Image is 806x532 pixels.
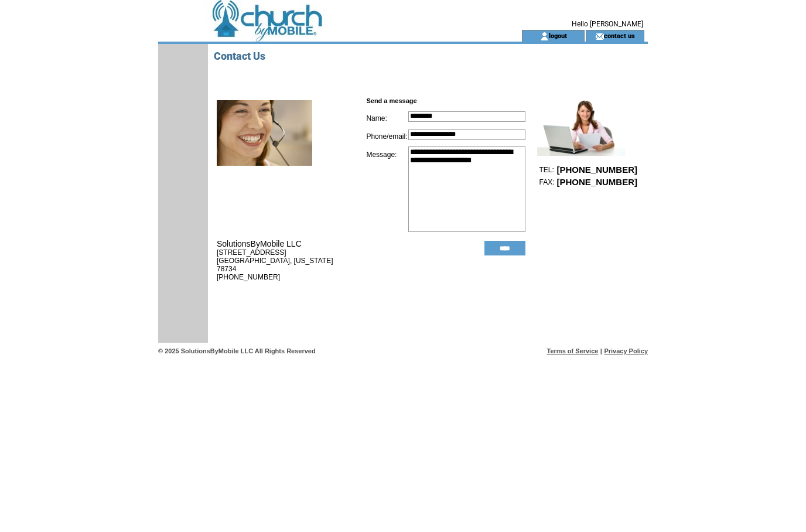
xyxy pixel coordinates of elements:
a: Privacy Policy [604,347,648,354]
img: office.jpg [217,100,312,166]
a: contact us [604,32,635,39]
span: [STREET_ADDRESS] [217,248,286,257]
img: account_icon.gif [540,32,549,41]
span: Hello [PERSON_NAME] [572,20,643,28]
img: represent.jpg [537,97,625,156]
img: contact_us_icon.gif [595,32,604,41]
a: logout [549,32,567,39]
td: Message: [366,146,408,232]
span: Send a message [366,97,416,104]
span: [PHONE_NUMBER] [556,165,637,175]
span: FAX: [539,178,554,186]
span: [PHONE_NUMBER] [217,273,280,281]
span: Contact Us [214,50,265,62]
a: Terms of Service [547,347,599,354]
span: TEL: [539,166,554,174]
td: Phone/email: [366,128,408,141]
span: | [600,347,602,354]
span: [GEOGRAPHIC_DATA], [US_STATE] 78734 [217,257,333,273]
span: SolutionsByMobile LLC [217,239,302,248]
span: [PHONE_NUMBER] [556,177,637,187]
td: Name: [366,110,408,122]
span: © 2025 SolutionsByMobile LLC All Rights Reserved [158,347,316,354]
